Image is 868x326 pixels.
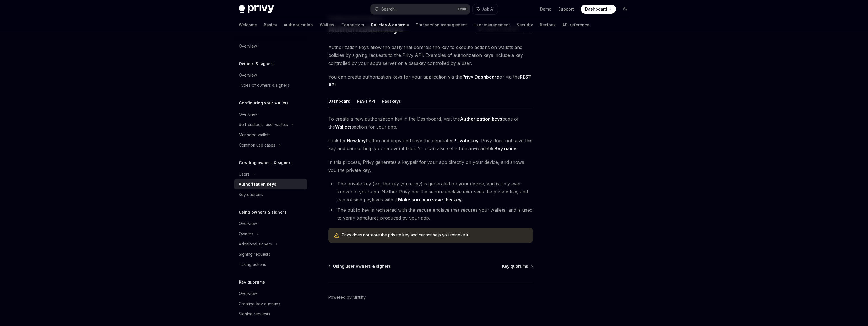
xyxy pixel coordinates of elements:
[239,181,276,188] div: Authorization keys
[328,73,533,89] span: You can create authorization keys for your application via the or via the .
[234,179,307,189] a: Authorization keys
[462,74,499,80] strong: Privy Dashboard
[328,137,533,152] span: Click the button and copy and save the generated . Privy does not save this key and cannot help y...
[234,299,307,309] a: Creating key quorums
[234,41,307,51] a: Overview
[239,300,280,307] div: Creating key quorums
[239,311,270,317] div: Signing requests
[328,180,533,204] li: The private key (e.g. the key you copy) is generated on your device, and is only ever known to yo...
[239,60,275,67] h5: Owners & signers
[239,5,274,13] img: dark logo
[239,209,286,216] h5: Using owners & signers
[371,18,409,32] a: Policies & controls
[342,232,527,238] span: Privy does not store the private key and cannot help you retrieve it.
[234,109,307,119] a: Overview
[239,191,263,198] div: Key quorums
[398,197,462,203] strong: Make sure you save this key.
[239,279,265,286] h5: Key quorums
[502,263,528,269] span: Key quorums
[239,290,257,297] div: Overview
[239,43,257,49] div: Overview
[328,115,533,131] span: To create a new authorization key in the Dashboard, visit the page of the section for your app.
[328,206,533,222] li: The public key is registered with the secure enclave that secures your wallets, and is used to ve...
[473,4,498,14] button: Ask AI
[234,259,307,270] a: Taking actions
[482,6,494,12] span: Ask AI
[239,251,270,258] div: Signing requests
[558,6,574,12] a: Support
[234,130,307,140] a: Managed wallets
[239,241,272,247] div: Additional signers
[239,111,257,118] div: Overview
[517,18,533,32] a: Security
[382,94,401,108] button: Passkeys
[371,4,470,14] button: Search...CtrlK
[264,18,277,32] a: Basics
[357,94,375,108] button: REST API
[458,7,467,11] span: Ctrl K
[239,142,275,148] div: Common use cases
[234,70,307,80] a: Overview
[239,72,257,79] div: Overview
[540,6,551,12] a: Demo
[239,261,266,268] div: Taking actions
[328,158,533,174] span: In this process, Privy generates a keypair for your app directly on your device, and shows you th...
[234,288,307,299] a: Overview
[333,263,391,269] span: Using user owners & signers
[320,18,334,32] a: Wallets
[581,5,616,14] a: Dashboard
[341,18,364,32] a: Connectors
[585,6,607,12] span: Dashboard
[234,249,307,259] a: Signing requests
[347,138,366,143] strong: New key
[540,18,556,32] a: Recipes
[234,218,307,229] a: Overview
[284,18,313,32] a: Authentication
[620,5,629,14] button: Toggle dark mode
[335,124,352,130] strong: Wallets
[453,138,478,143] strong: Private key
[234,309,307,319] a: Signing requests
[239,82,289,89] div: Types of owners & signers
[239,100,289,106] h5: Configuring your wallets
[239,159,293,166] h5: Creating owners & signers
[502,263,532,269] a: Key quorums
[334,233,340,238] svg: Warning
[328,294,366,300] a: Powered by Mintlify
[234,80,307,90] a: Types of owners & signers
[474,18,510,32] a: User management
[239,171,250,178] div: Users
[460,116,502,122] a: Authorization keys
[239,220,257,227] div: Overview
[239,230,253,237] div: Owners
[329,263,391,269] a: Using user owners & signers
[416,18,467,32] a: Transaction management
[239,131,271,138] div: Managed wallets
[495,146,516,151] strong: Key name
[381,6,397,13] div: Search...
[460,116,502,122] strong: Authorization keys
[234,189,307,200] a: Key quorums
[328,43,533,67] span: Authorization keys allow the party that controls the key to execute actions on wallets and polici...
[328,94,350,108] button: Dashboard
[562,18,589,32] a: API reference
[239,121,288,128] div: Self-custodial user wallets
[239,18,257,32] a: Welcome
